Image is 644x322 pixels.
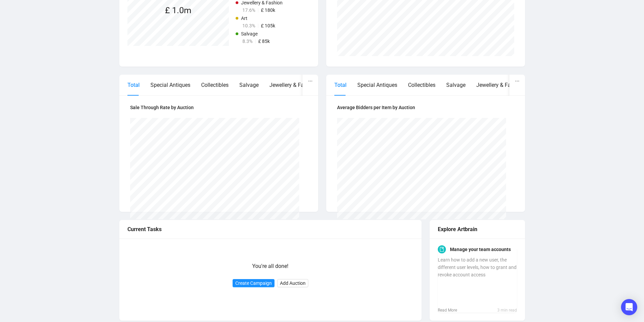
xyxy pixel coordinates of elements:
h4: Average Bidders per Item by Auction [337,104,514,111]
span: Art [241,16,247,21]
div: Special Antiques [150,81,190,89]
span: Salvage [241,31,258,36]
span: £ 1.0m [165,5,191,15]
span: ellipsis [515,79,520,83]
div: Salvage [446,81,466,89]
div: Salvage [239,81,259,89]
h4: Sale Through Rate by Auction [130,104,307,111]
a: Add Auction [277,280,308,286]
span: 17.6% [242,7,255,13]
span: ellipsis [308,79,313,83]
div: Total [127,81,140,89]
span: book [439,247,444,252]
div: Collectibles [201,81,229,89]
div: Open Intercom Messenger [621,299,637,315]
a: Read More [438,307,497,314]
span: 10.3% [242,23,255,28]
div: Special Antiques [357,81,397,89]
a: Manage your team accounts [450,245,511,253]
button: ellipsis [509,75,525,88]
div: Explore Artbrain [438,225,517,233]
div: Total [334,81,347,89]
button: Create Campaign [233,279,275,287]
span: 3 min read [497,307,517,314]
div: Learn how to add a new user, the different user levels, how to grant and revoke account access [438,256,517,305]
span: Add Auction [280,279,306,287]
span: Create Campaign [235,279,272,287]
div: Jewellery & Fashion [476,81,524,89]
button: ellipsis [303,75,318,88]
span: 8.3% [242,39,253,44]
span: You're all done! [252,263,288,269]
div: Collectibles [408,81,435,89]
span: £ 85k [258,39,270,44]
div: Current Tasks [127,225,413,233]
button: Add Auction [277,279,308,287]
span: £ 105k [261,23,275,28]
div: Jewellery & Fashion [269,81,317,89]
span: £ 180k [261,7,275,13]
